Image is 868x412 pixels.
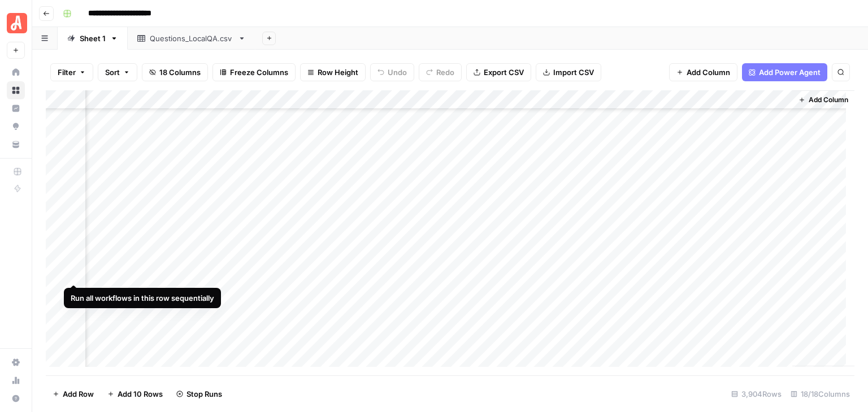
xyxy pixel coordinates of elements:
button: Add Power Agent [742,63,827,81]
button: Help + Support [7,389,25,407]
span: Add Column [809,95,848,105]
button: Add 10 Rows [101,385,170,403]
div: Run all workflows in this row sequentially [71,292,214,304]
button: Row Height [300,63,366,81]
a: Sheet 1 [58,27,128,50]
button: Add Column [794,93,853,107]
div: 18/18 Columns [786,385,854,403]
span: Add 10 Rows [118,388,163,400]
span: Add Row [63,388,94,400]
button: Workspace: Angi [7,9,25,37]
span: Import CSV [553,67,594,78]
span: Sort [105,67,120,78]
a: Your Data [7,135,25,154]
span: Stop Runs [186,388,222,400]
span: Add Power Agent [759,67,821,78]
div: Sheet 1 [80,33,106,44]
span: Undo [388,67,407,78]
span: Filter [58,67,76,78]
a: Home [7,63,25,81]
a: Usage [7,371,25,389]
span: Add Column [687,67,730,78]
button: 18 Columns [142,63,208,81]
a: Questions_LocalQA.csv [128,27,255,50]
span: Export CSV [484,67,524,78]
a: Opportunities [7,117,25,135]
button: Add Column [669,63,737,81]
button: Undo [370,63,414,81]
button: Add Row [46,385,101,403]
img: Angi Logo [7,13,27,33]
button: Export CSV [466,63,531,81]
button: Filter [50,63,93,81]
a: Browse [7,81,25,99]
a: Insights [7,99,25,117]
span: Redo [436,67,454,78]
span: Freeze Columns [230,67,288,78]
button: Freeze Columns [212,63,296,81]
button: Import CSV [536,63,601,81]
a: Settings [7,353,25,371]
div: Questions_LocalQA.csv [150,33,233,44]
span: Row Height [318,67,358,78]
button: Redo [419,63,462,81]
div: 3,904 Rows [727,385,786,403]
button: Sort [98,63,137,81]
span: 18 Columns [159,67,201,78]
button: Stop Runs [170,385,229,403]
